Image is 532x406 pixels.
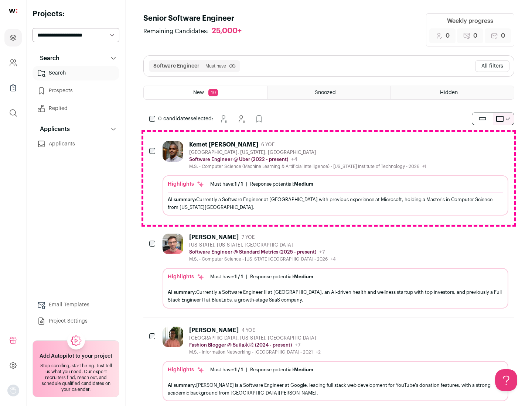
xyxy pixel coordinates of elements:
span: Medium [294,274,313,279]
div: Weekly progress [447,17,493,25]
div: [PERSON_NAME] is a Software Engineer at Google, leading full stack web development for YouTube's ... [168,381,503,397]
ul: | [210,181,313,187]
a: Company and ATS Settings [4,54,22,72]
span: Remaining Candidates: [143,27,209,36]
div: Highlights [168,180,204,188]
div: [PERSON_NAME] [189,327,239,334]
div: Stop scrolling, start hiring. Just tell us what you need. Our expert recruiters find, reach out, ... [37,363,115,392]
span: +7 [295,343,301,348]
a: Search [33,66,119,80]
ul: | [210,367,313,373]
div: [GEOGRAPHIC_DATA], [US_STATE], [GEOGRAPHIC_DATA] [189,335,321,341]
span: +1 [422,164,426,169]
span: 1 / 1 [235,274,243,279]
div: 25,000+ [212,27,242,36]
div: Currently a Software Engineer II at [GEOGRAPHIC_DATA], an AI-driven health and wellness startup w... [168,288,503,304]
span: 0 [501,31,505,40]
span: +4 [291,157,297,162]
p: Software Engineer @ Uber (2022 - present) [189,156,288,162]
span: +7 [319,250,325,255]
img: 927442a7649886f10e33b6150e11c56b26abb7af887a5a1dd4d66526963a6550.jpg [163,141,183,162]
div: Must have: [210,367,243,373]
a: [PERSON_NAME] 4 YOE [GEOGRAPHIC_DATA], [US_STATE], [GEOGRAPHIC_DATA] Fashion Blogger @ Suila水啦 (2... [163,327,508,401]
div: Highlights [168,366,204,374]
p: Software Engineer @ Standard Metrics (2025 - present) [189,249,316,255]
div: Kemet [PERSON_NAME] [189,141,258,148]
div: Response potential: [250,274,313,280]
span: AI summary: [168,383,196,388]
img: 92c6d1596c26b24a11d48d3f64f639effaf6bd365bf059bea4cfc008ddd4fb99.jpg [163,234,183,254]
span: 4 YOE [242,327,255,333]
span: 10 [208,89,218,96]
a: Project Settings [33,314,119,328]
span: Must have [205,63,226,69]
a: Snoozed [267,86,391,99]
div: [US_STATE], [US_STATE], [GEOGRAPHIC_DATA] [189,242,336,248]
a: Applicants [33,137,119,151]
a: Company Lists [4,79,22,97]
div: M.S. - Computer Science - [US_STATE][GEOGRAPHIC_DATA] - 2026 [189,256,336,262]
span: selected: [158,115,213,123]
span: Snoozed [315,90,336,95]
div: [PERSON_NAME] [189,234,239,241]
span: 6 YOE [261,142,274,148]
div: Must have: [210,274,243,280]
button: Applicants [33,122,119,137]
span: AI summary: [168,290,196,295]
button: Hide [234,111,249,126]
p: Fashion Blogger @ Suila水啦 (2024 - present) [189,342,292,348]
button: Snooze [216,111,231,126]
span: Medium [294,182,313,186]
a: Projects [4,29,22,47]
div: Highlights [168,273,204,281]
div: Must have: [210,181,243,187]
span: 7 YOE [242,234,255,240]
span: Medium [294,367,313,372]
h1: Senior Software Engineer [143,13,249,24]
div: M.S. - Information Networking - [GEOGRAPHIC_DATA] - 2021 [189,349,321,355]
img: nopic.png [7,385,19,396]
span: 1 / 1 [235,367,243,372]
h2: Add Autopilot to your project [40,352,112,360]
p: Search [35,54,59,63]
img: ebffc8b94a612106133ad1a79c5dcc917f1f343d62299c503ebb759c428adb03.jpg [163,327,183,347]
ul: | [210,274,313,280]
a: Hidden [391,86,514,99]
iframe: Help Scout Beacon - Open [495,369,517,391]
span: 0 [446,31,450,40]
h2: Projects: [33,9,119,19]
button: All filters [475,60,509,72]
button: Software Engineer [153,62,199,70]
div: Response potential: [250,367,313,373]
span: New [193,90,204,95]
button: Open dropdown [7,385,19,396]
a: Kemet [PERSON_NAME] 6 YOE [GEOGRAPHIC_DATA], [US_STATE], [GEOGRAPHIC_DATA] Software Engineer @ Ub... [163,141,508,216]
a: Prospects [33,83,119,98]
div: M.S. - Computer Science (Machine Learning & Artificial Intelligence) - [US_STATE] Institute of Te... [189,164,426,169]
span: 0 [473,31,477,40]
span: AI summary: [168,197,196,202]
button: Add to Prospects [252,111,266,126]
span: +4 [331,257,336,261]
img: wellfound-shorthand-0d5821cbd27db2630d0214b213865d53afaa358527fdda9d0ea32b1df1b89c2c.svg [9,9,17,13]
p: Applicants [35,125,70,134]
span: 1 / 1 [235,182,243,186]
a: Add Autopilot to your project Stop scrolling, start hiring. Just tell us what you need. Our exper... [33,340,119,397]
a: [PERSON_NAME] 7 YOE [US_STATE], [US_STATE], [GEOGRAPHIC_DATA] Software Engineer @ Standard Metric... [163,234,508,308]
div: Currently a Software Engineer at [GEOGRAPHIC_DATA] with previous experience at Microsoft, holding... [168,196,503,211]
span: Hidden [440,90,458,95]
a: Replied [33,101,119,116]
div: Response potential: [250,181,313,187]
a: Email Templates [33,297,119,312]
span: 0 candidates [158,116,191,121]
span: +2 [316,350,321,354]
button: Search [33,51,119,66]
div: [GEOGRAPHIC_DATA], [US_STATE], [GEOGRAPHIC_DATA] [189,149,426,155]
